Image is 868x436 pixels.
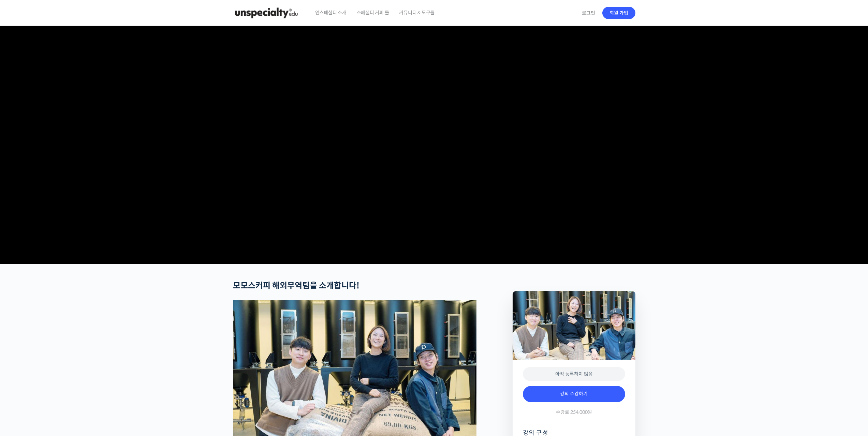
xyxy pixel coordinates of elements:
[602,7,635,19] a: 회원 가입
[233,281,359,291] strong: 모모스커피 해외무역팀을 소개합니다!
[523,386,625,402] a: 강의 수강하기
[556,409,592,416] span: 수강료 254,000원
[578,5,599,21] a: 로그인
[523,367,625,381] div: 아직 등록하지 않음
